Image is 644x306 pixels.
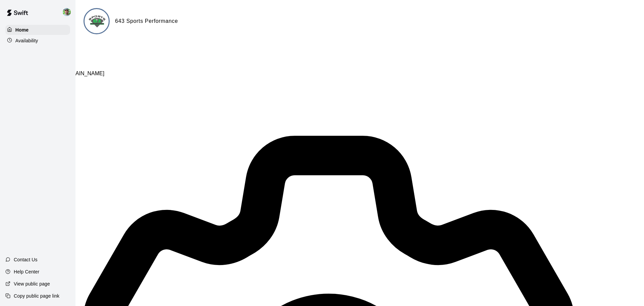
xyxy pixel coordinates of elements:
[15,37,38,44] p: Availability
[15,27,29,33] p: Home
[115,17,178,26] h6: 643 Sports Performance
[14,280,50,287] p: View public page
[14,256,38,263] p: Contact Us
[85,9,110,34] img: 643 Sports Performance logo
[13,59,644,65] p: [PERSON_NAME]
[14,293,59,299] p: Copy public page link
[14,268,39,275] p: Help Center
[63,8,71,16] img: Jeff Pettke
